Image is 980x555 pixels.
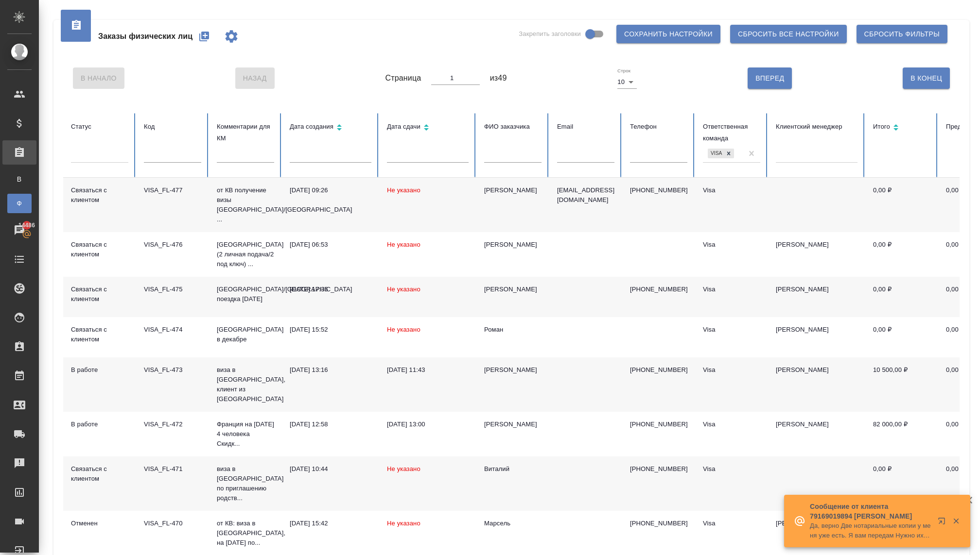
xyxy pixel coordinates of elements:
[290,285,371,294] div: [DATE] 17:36
[144,121,201,133] div: Код
[703,365,760,375] div: Visa
[387,326,420,333] span: Не указано
[630,420,687,429] p: [PHONE_NUMBER]
[557,121,614,133] div: Email
[946,517,966,525] button: Закрыть
[910,72,942,84] span: В Конец
[217,519,274,548] p: от КВ: виза в [GEOGRAPHIC_DATA], на [DATE] по...
[932,511,955,535] button: Открыть в новой вкладке
[755,72,784,84] span: Вперед
[2,218,36,242] a: 14486
[738,28,839,40] span: Сбросить все настройки
[865,232,938,277] td: 0,00 ₽
[768,357,865,412] td: [PERSON_NAME]
[617,75,637,89] div: 10
[71,240,128,259] div: Связаться с клиентом
[484,285,542,294] div: [PERSON_NAME]
[217,325,274,344] p: [GEOGRAPHIC_DATA] в декабре
[290,185,371,195] div: [DATE] 09:26
[387,241,420,248] span: Не указано
[768,277,865,317] td: [PERSON_NAME]
[217,185,274,224] p: от КВ получение визы [GEOGRAPHIC_DATA]/[GEOGRAPHIC_DATA] ...
[290,365,371,375] div: [DATE] 13:16
[630,365,687,375] p: [PHONE_NUMBER]
[557,185,614,205] p: [EMAIL_ADDRESS][DOMAIN_NAME]
[217,365,274,404] p: виза в [GEOGRAPHIC_DATA], клиент из [GEOGRAPHIC_DATA]
[484,420,542,429] div: [PERSON_NAME]
[71,325,128,344] div: Связаться с клиентом
[776,121,857,133] div: Клиентский менеджер
[768,412,865,456] td: [PERSON_NAME]
[703,325,760,335] div: Visa
[290,325,371,335] div: [DATE] 15:52
[12,174,27,184] span: В
[730,25,847,43] button: Сбросить все настройки
[387,186,420,194] span: Не указано
[903,67,950,89] button: В Конец
[873,121,930,135] div: Сортировка
[624,28,713,40] span: Сохранить настройки
[144,464,201,474] div: VISA_FL-471
[630,121,687,133] div: Телефон
[484,121,542,133] div: ФИО заказчика
[144,519,201,528] div: VISA_FL-470
[708,149,723,159] div: Visa
[865,178,938,232] td: 0,00 ₽
[865,412,938,456] td: 82 000,00 ₽
[217,464,274,503] p: виза в [GEOGRAPHIC_DATA] по приглашению родств...
[290,519,371,528] div: [DATE] 15:42
[484,325,542,335] div: Роман
[13,220,41,230] span: 14486
[385,72,421,84] span: Страница
[865,357,938,412] td: 10 500,00 ₽
[71,420,128,429] div: В работе
[864,28,940,40] span: Сбросить фильтры
[192,25,216,48] button: Создать
[810,521,931,540] p: Да, верно Две нотариальные копии у меня уже есть. Я вам передам Нужно их ОБЕ апостилировать
[7,169,32,189] a: В
[703,420,760,429] div: Visa
[617,68,630,73] label: Строк
[71,121,128,133] div: Статус
[484,240,542,250] div: [PERSON_NAME]
[387,121,469,135] div: Сортировка
[290,240,371,250] div: [DATE] 06:53
[217,240,274,269] p: [GEOGRAPHIC_DATA] (2 личная подача/2 под ключ) ...
[630,285,687,294] p: [PHONE_NUMBER]
[71,285,128,304] div: Связаться с клиентом
[703,185,760,195] div: Visa
[748,67,792,89] button: Вперед
[217,420,274,449] p: Франция на [DATE] 4 человека Скидк...
[484,185,542,195] div: [PERSON_NAME]
[703,285,760,294] div: Visa
[630,464,687,474] p: [PHONE_NUMBER]
[484,464,542,474] div: Виталий
[98,31,192,42] span: Заказы физических лиц
[490,72,507,84] span: из 49
[387,420,469,429] div: [DATE] 13:00
[630,185,687,195] p: [PHONE_NUMBER]
[71,464,128,484] div: Связаться с клиентом
[857,25,947,43] button: Сбросить фильтры
[484,519,542,528] div: Марсель
[217,121,274,144] div: Комментарии для КМ
[810,502,931,521] p: Сообщение от клиента 79169019894 [PERSON_NAME]
[703,519,760,528] div: Visa
[865,456,938,511] td: 0,00 ₽
[71,519,128,528] div: Отменен
[144,285,201,294] div: VISA_FL-475
[290,464,371,474] div: [DATE] 10:44
[703,121,760,144] div: Ответственная команда
[7,194,32,213] a: Ф
[387,520,420,527] span: Не указано
[865,277,938,317] td: 0,00 ₽
[519,29,581,39] span: Закрепить заголовки
[12,199,27,208] span: Ф
[144,240,201,250] div: VISA_FL-476
[71,365,128,375] div: В работе
[703,464,760,474] div: Visa
[144,325,201,335] div: VISA_FL-474
[484,365,542,375] div: [PERSON_NAME]
[290,121,371,135] div: Сортировка
[217,285,274,304] p: [GEOGRAPHIC_DATA]/[GEOGRAPHIC_DATA] поездка [DATE]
